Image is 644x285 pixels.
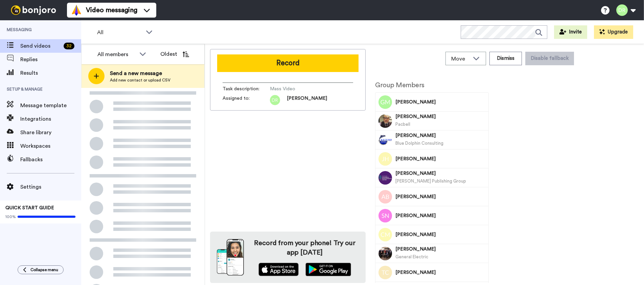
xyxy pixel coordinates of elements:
span: 100% [5,214,16,219]
span: Add new contact or upload CSV [110,77,170,83]
span: [PERSON_NAME] [395,269,486,276]
span: Blue Dolphin Consulting [395,141,443,145]
div: 32 [64,43,74,49]
span: [PERSON_NAME] [395,132,486,139]
span: [PERSON_NAME] [395,156,486,162]
span: Send a new message [110,69,170,77]
span: Collapse menu [30,267,58,272]
img: Image of Trina C Andersen [378,266,392,279]
span: General Electric [395,255,428,259]
button: Disable fallback [525,52,574,65]
span: [PERSON_NAME] [395,170,486,177]
span: Move [451,55,469,63]
img: Image of Edwin Jones [378,114,392,128]
span: Share library [20,128,81,137]
span: Fallbacks [20,156,81,164]
button: Invite [554,25,587,39]
span: Mass Video [270,86,334,92]
span: Video messaging [86,5,137,15]
img: Image of Tim Porria [378,247,392,260]
span: [PERSON_NAME] [395,231,486,238]
img: Image of Anthony Blasco [378,190,392,204]
span: Integrations [20,115,81,123]
img: Image of Guadalupe Montes [378,95,392,109]
h2: Group Members [375,81,489,89]
span: [PERSON_NAME] [287,95,327,105]
h4: Record from your phone! Try our app [DATE] [251,238,359,257]
span: Send videos [20,42,61,50]
span: [PERSON_NAME] [395,99,486,105]
span: [PERSON_NAME] [395,212,486,219]
span: Task description : [223,86,270,92]
button: Record [217,54,359,72]
span: [PERSON_NAME] [395,113,486,120]
img: vm-color.svg [71,5,82,16]
img: Image of Sara McMains [378,171,392,185]
span: [PERSON_NAME] [395,193,486,200]
button: Dismiss [489,52,522,65]
span: Settings [20,183,81,191]
span: Assigned to: [223,95,270,105]
img: playstore [305,263,351,276]
img: Image of Jeffery Hossfeld [378,152,392,166]
button: Collapse menu [18,265,64,274]
img: dr.png [270,95,280,105]
img: appstore [258,263,299,276]
div: All members [97,50,136,58]
span: Message template [20,101,81,110]
img: Image of Clara Miller [378,228,392,241]
img: Image of Stefano Navarroli [378,209,392,222]
span: Workspaces [20,142,81,150]
img: download [217,239,244,276]
span: QUICK START GUIDE [5,206,54,210]
span: Results [20,69,81,77]
span: [PERSON_NAME] [395,246,486,253]
button: Oldest [155,47,194,61]
span: Pacbell [395,122,410,126]
span: All [97,28,142,37]
img: bj-logo-header-white.svg [8,5,59,15]
span: Replies [20,55,81,64]
span: [PERSON_NAME] Publishing Group [395,179,466,183]
img: Image of Gregory Scott [378,133,392,147]
button: Upgrade [594,25,633,39]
